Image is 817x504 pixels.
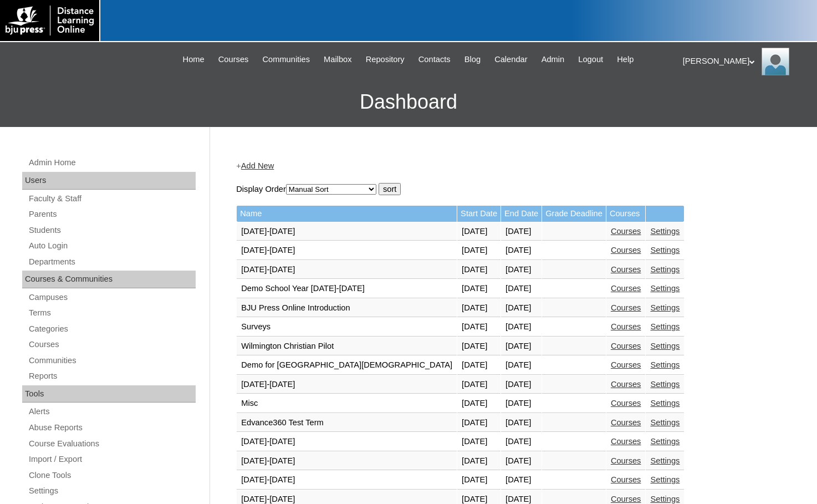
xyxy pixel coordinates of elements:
[611,475,641,484] a: Courses
[573,53,609,66] a: Logout
[650,380,680,389] a: Settings
[650,437,680,446] a: Settings
[418,53,451,66] span: Contacts
[501,241,542,260] td: [DATE]
[611,342,641,350] a: Courses
[28,156,196,170] a: Admin Home
[241,161,274,170] a: Add New
[501,222,542,241] td: [DATE]
[28,207,196,221] a: Parents
[237,356,457,375] td: Demo for [GEOGRAPHIC_DATA][DEMOGRAPHIC_DATA]
[237,318,457,337] td: Surveys
[501,206,542,222] td: End Date
[494,53,527,66] span: Calendar
[501,471,542,490] td: [DATE]
[366,53,405,66] span: Repository
[650,322,680,331] a: Settings
[501,432,542,451] td: [DATE]
[611,456,641,465] a: Courses
[489,53,533,66] a: Calendar
[237,471,457,490] td: [DATE]-[DATE]
[262,53,310,66] span: Communities
[762,48,789,75] img: Melanie Sevilla
[683,48,806,75] div: [PERSON_NAME]
[501,375,542,394] td: [DATE]
[501,318,542,337] td: [DATE]
[237,414,457,432] td: Edvance360 Test Term
[237,241,457,260] td: [DATE]-[DATE]
[611,437,641,446] a: Courses
[28,405,196,419] a: Alerts
[611,246,641,254] a: Courses
[536,53,570,66] a: Admin
[611,418,641,427] a: Courses
[650,475,680,484] a: Settings
[257,53,315,66] a: Communities
[457,337,501,356] td: [DATE]
[28,469,196,482] a: Clone Tools
[318,53,358,66] a: Mailbox
[457,394,501,413] td: [DATE]
[611,322,641,331] a: Courses
[360,53,410,66] a: Repository
[542,206,606,222] td: Grade Deadline
[6,6,94,35] img: logo-white.png
[177,53,210,66] a: Home
[650,456,680,465] a: Settings
[237,432,457,451] td: [DATE]-[DATE]
[218,53,249,66] span: Courses
[464,53,481,66] span: Blog
[457,452,501,471] td: [DATE]
[501,279,542,298] td: [DATE]
[457,222,501,241] td: [DATE]
[237,261,457,279] td: [DATE]-[DATE]
[578,53,603,66] span: Logout
[237,394,457,413] td: Misc
[457,206,501,222] td: Start Date
[28,437,196,451] a: Course Evaluations
[650,418,680,427] a: Settings
[611,227,641,236] a: Courses
[501,356,542,375] td: [DATE]
[236,160,785,172] div: +
[457,414,501,432] td: [DATE]
[606,206,646,222] td: Courses
[28,192,196,206] a: Faculty & Staff
[213,53,254,66] a: Courses
[501,261,542,279] td: [DATE]
[650,246,680,254] a: Settings
[457,318,501,337] td: [DATE]
[457,299,501,318] td: [DATE]
[501,337,542,356] td: [DATE]
[501,414,542,432] td: [DATE]
[28,322,196,336] a: Categories
[611,53,639,66] a: Help
[650,342,680,350] a: Settings
[611,399,641,408] a: Courses
[237,222,457,241] td: [DATE]-[DATE]
[650,284,680,293] a: Settings
[457,261,501,279] td: [DATE]
[457,241,501,260] td: [DATE]
[501,394,542,413] td: [DATE]
[413,53,456,66] a: Contacts
[28,452,196,466] a: Import / Export
[237,299,457,318] td: BJU Press Online Introduction
[611,265,641,274] a: Courses
[28,484,196,498] a: Settings
[28,223,196,237] a: Students
[650,303,680,312] a: Settings
[237,279,457,298] td: Demo School Year [DATE]-[DATE]
[617,53,634,66] span: Help
[28,338,196,352] a: Courses
[457,432,501,451] td: [DATE]
[28,421,196,435] a: Abuse Reports
[611,495,641,503] a: Courses
[28,354,196,368] a: Communities
[501,299,542,318] td: [DATE]
[324,53,352,66] span: Mailbox
[28,239,196,253] a: Auto Login
[459,53,486,66] a: Blog
[611,303,641,312] a: Courses
[28,291,196,304] a: Campuses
